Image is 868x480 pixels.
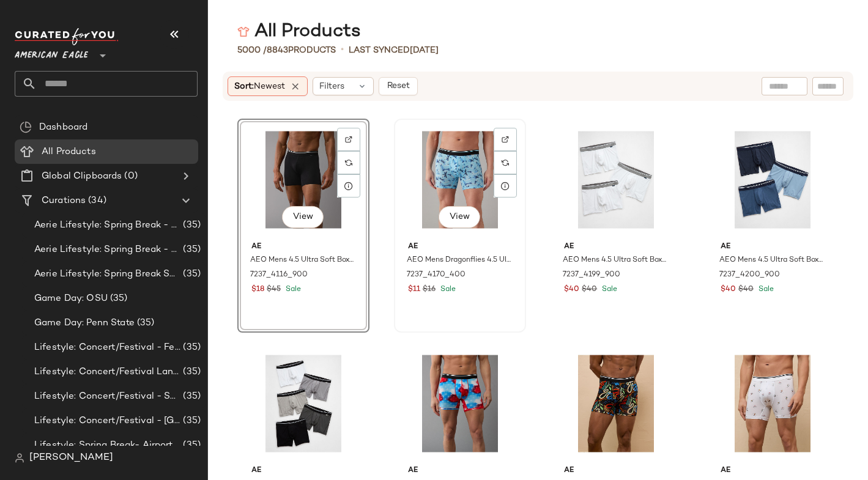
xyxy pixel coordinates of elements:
span: Curations [42,194,86,208]
img: svg%3e [502,159,509,166]
span: (35) [180,438,201,452]
span: Game Day: Penn State [34,316,135,330]
span: AEO Mens 4.5 Ultra Soft Boxer Brief 3-Pack [719,255,823,266]
img: 7237_4116_900_of [242,123,365,237]
span: Sale [438,286,456,294]
p: Last synced [349,44,439,57]
span: (35) [180,414,201,428]
span: 7237_4116_900 [250,270,308,281]
span: Sort: [234,80,285,93]
button: Reset [379,77,418,95]
span: (35) [180,341,201,355]
span: $40 [564,284,579,295]
img: 7237_4500_100_of [711,347,834,460]
img: svg%3e [237,26,250,38]
span: AE [721,242,825,253]
div: Products [237,44,336,57]
span: Lifestyle: Concert/Festival - [GEOGRAPHIC_DATA] [34,414,180,428]
img: 7237_4199_900_f [554,123,678,237]
span: (34) [86,194,106,208]
span: • [341,43,344,57]
span: $40 [721,284,736,295]
span: (35) [180,267,201,281]
span: All Products [42,145,96,159]
span: Aerie Lifestyle: Spring Break - Sporty [34,243,180,257]
span: Sale [756,286,774,294]
img: svg%3e [502,136,509,143]
span: 7237_4170_400 [407,270,466,281]
button: View [282,206,324,228]
span: Newest [254,82,285,91]
span: 8843 [267,46,288,55]
span: $40 [582,284,597,295]
img: svg%3e [15,453,24,463]
button: View [439,206,480,228]
span: (0) [122,169,137,183]
span: Dashboard [39,120,87,135]
span: (35) [180,390,201,404]
span: American Eagle [15,42,88,64]
span: (35) [180,218,201,232]
span: Global Clipboards [42,169,122,183]
span: $11 [408,284,420,295]
span: AEO Mens 4.5 Ultra Soft Boxer Brief 3-Pack [250,255,354,266]
span: Aerie Lifestyle: Spring Break Swimsuits Landing Page [34,267,180,281]
span: [DATE] [410,46,439,55]
img: svg%3e [20,121,32,133]
span: [PERSON_NAME] [29,451,113,465]
span: AEO Mens Dragonflies 4.5 Ultra Soft Boxer Brief [407,255,511,266]
img: 7237_4413_001_of [554,347,678,460]
img: svg%3e [345,136,352,143]
span: $40 [738,284,754,295]
span: (35) [135,316,155,330]
img: 7237_4200_900_f [711,123,834,237]
span: Sale [599,286,617,294]
span: 7237_4199_900 [563,270,620,281]
img: svg%3e [345,159,352,166]
img: 7237_4170_400_of [398,123,522,237]
span: Game Day: OSU [34,292,108,306]
span: AE [564,465,668,476]
div: All Products [237,20,361,44]
span: AE [251,465,355,476]
img: 7237_4269_600_of [398,347,522,460]
span: $16 [423,284,436,295]
span: Lifestyle: Concert/Festival - Femme [34,341,180,355]
img: cfy_white_logo.C9jOOHJF.svg [15,28,119,45]
span: (35) [180,243,201,257]
span: Reset [386,81,409,91]
span: AE [564,242,668,253]
span: Lifestyle: Spring Break- Airport Style [34,438,180,452]
span: AE [408,465,512,476]
span: Lifestyle: Concert/Festival - Sporty [34,390,180,404]
span: 7237_4200_900 [719,270,780,281]
span: (35) [108,292,128,306]
span: AE [721,465,825,476]
span: Lifestyle: Concert/Festival Landing Page [34,365,180,379]
span: 5000 / [237,46,267,55]
span: View [292,212,313,222]
img: 7237_4201_900_f [242,347,365,460]
span: (35) [180,365,201,379]
span: View [449,212,470,222]
span: Aerie Lifestyle: Spring Break - Girly/Femme [34,218,180,232]
span: AE [408,242,512,253]
span: AEO Mens 4.5 Ultra Soft Boxer Brief 3-Pack [563,255,667,266]
span: Filters [319,80,344,93]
